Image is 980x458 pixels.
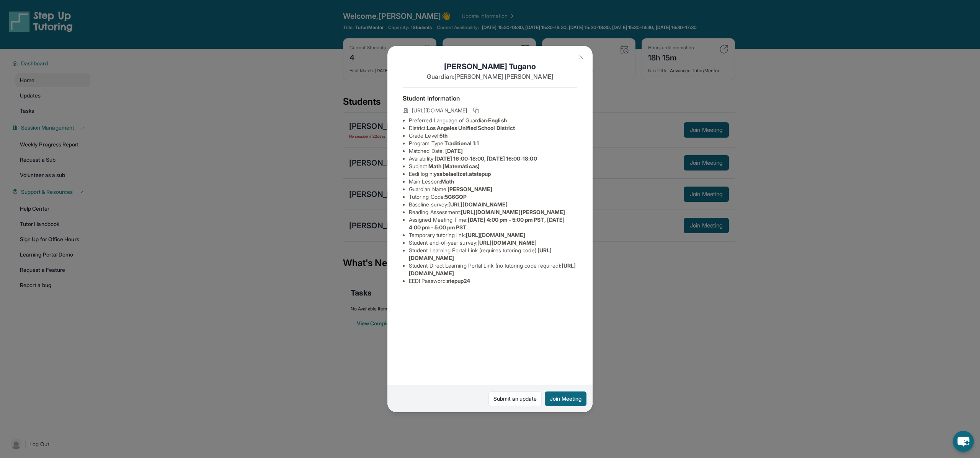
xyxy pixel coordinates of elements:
[488,117,507,123] span: English
[412,107,467,114] span: [URL][DOMAIN_NAME]
[403,61,577,72] h1: [PERSON_NAME] Tugano
[439,132,448,139] span: 5th
[403,72,577,81] p: Guardian: [PERSON_NAME] [PERSON_NAME]
[409,247,577,262] li: Student Learning Portal Link (requires tutoring code) :
[409,170,577,178] li: Eedi login :
[444,140,479,146] span: Traditional 1:1
[409,132,577,140] li: Grade Level:
[409,117,577,124] li: Preferred Language of Guardian:
[409,201,577,208] li: Baseline survey :
[409,231,577,239] li: Temporary tutoring link :
[448,186,492,192] span: [PERSON_NAME]
[461,209,565,215] span: [URL][DOMAIN_NAME][PERSON_NAME]
[434,155,537,162] span: [DATE] 16:00-18:00, [DATE] 16:00-18:00
[409,178,577,185] li: Main Lesson :
[409,185,577,193] li: Guardian Name :
[409,239,577,247] li: Student end-of-year survey :
[488,391,542,406] a: Submit an update
[953,431,974,452] button: chat-button
[409,216,565,231] span: [DATE] 4:00 pm - 5:00 pm PST, [DATE] 4:00 pm - 5:00 pm PST
[445,193,467,200] span: 5G6GQP
[427,125,515,131] span: Los Angeles Unified School District
[578,54,584,60] img: Close Icon
[477,239,537,246] span: [URL][DOMAIN_NAME]
[409,262,577,277] li: Student Direct Learning Portal Link (no tutoring code required) :
[428,163,480,169] span: Math (Matemáticas)
[409,277,577,285] li: EEDI Password :
[434,171,491,177] span: ysabelaelizet.atstepup
[545,391,586,406] button: Join Meeting
[472,106,481,115] button: Copy link
[409,147,577,155] li: Matched Date:
[409,193,577,201] li: Tutoring Code :
[409,124,577,132] li: District:
[445,148,463,154] span: [DATE]
[409,162,577,170] li: Subject :
[403,94,577,103] h4: Student Information
[447,278,470,284] span: stepup24
[448,201,508,208] span: [URL][DOMAIN_NAME]
[409,208,577,216] li: Reading Assessment :
[466,232,525,238] span: [URL][DOMAIN_NAME]
[409,216,577,231] li: Assigned Meeting Time :
[441,178,454,185] span: Math
[409,140,577,147] li: Program Type:
[409,155,577,162] li: Availability:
